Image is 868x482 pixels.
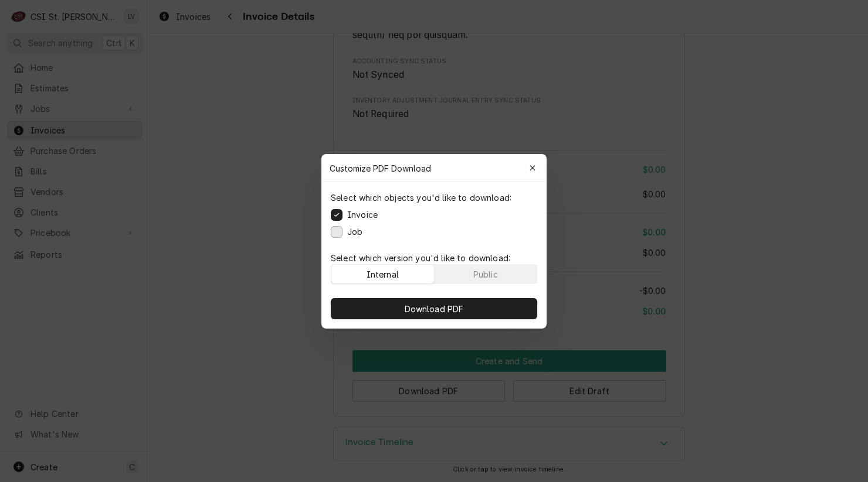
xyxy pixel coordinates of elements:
[321,154,547,182] div: Customize PDF Download
[331,192,511,204] p: Select which objects you'd like to download:
[331,252,537,264] p: Select which version you'd like to download:
[331,298,537,319] button: Download PDF
[347,225,362,238] label: Job
[347,208,378,221] label: Invoice
[402,302,466,315] span: Download PDF
[367,268,399,280] div: Internal
[473,268,498,280] div: Public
